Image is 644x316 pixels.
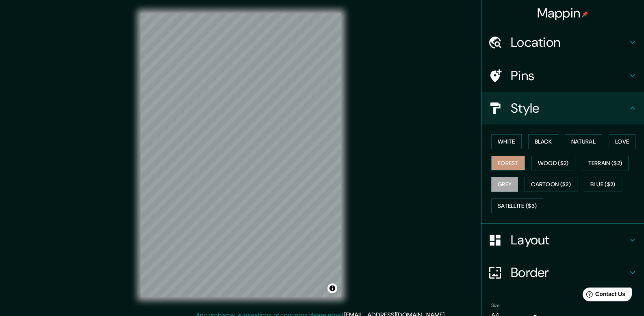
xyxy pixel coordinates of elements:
[491,134,522,149] button: White
[511,34,628,50] h4: Location
[531,156,575,171] button: Wood ($2)
[511,68,628,84] h4: Pins
[584,177,622,192] button: Blue ($2)
[609,134,635,149] button: Love
[511,100,628,116] h4: Style
[481,256,644,289] div: Border
[572,284,635,307] iframe: Help widget launcher
[491,177,518,192] button: Grey
[481,224,644,256] div: Layout
[528,134,559,149] button: Black
[141,13,341,297] canvas: Map
[491,156,525,171] button: Forest
[511,264,628,281] h4: Border
[537,5,589,21] h4: Mappin
[491,198,543,214] button: Satellite ($3)
[481,26,644,59] div: Location
[481,59,644,92] div: Pins
[582,156,629,171] button: Terrain ($2)
[511,232,628,248] h4: Layout
[481,92,644,124] div: Style
[582,11,588,17] img: pin-icon.png
[327,283,337,293] button: Toggle attribution
[491,302,500,309] label: Size
[565,134,602,149] button: Natural
[525,177,577,192] button: Cartoon ($2)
